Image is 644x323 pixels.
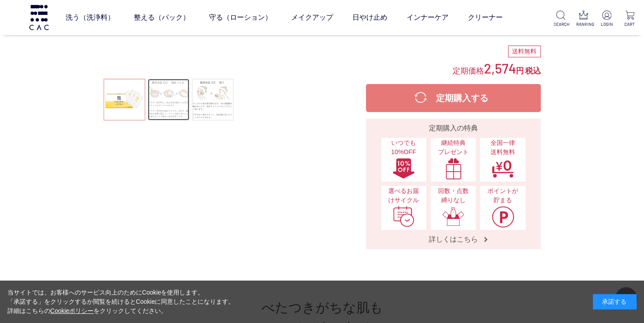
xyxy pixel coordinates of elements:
[553,21,568,28] p: SEARCH
[491,206,514,228] img: ポイントが貯まる
[576,11,591,28] a: RANKING
[491,158,514,179] img: 全国一律送料無料
[28,5,50,30] img: logo
[407,5,449,30] a: インナーケア
[392,158,415,179] img: いつでも10%OFF
[7,288,235,316] div: 当サイトでは、お客様へのサービス向上のためにCookieを使用します。 「承諾する」をクリックするか閲覧を続けるとCookieに同意したことになります。 詳細はこちらの をクリックしてください。
[484,138,521,157] span: 全国一律 送料無料
[352,5,387,30] a: 日やけ止め
[622,11,637,28] a: CART
[66,5,115,30] a: 洗う（洗浄料）
[366,119,541,249] a: 定期購入の特典 いつでも10%OFFいつでも10%OFF 継続特典プレゼント継続特典プレゼント 全国一律送料無料全国一律送料無料 選べるお届けサイクル選べるお届けサイクル 回数・点数縛りなし回数...
[553,11,568,28] a: SEARCH
[442,206,465,228] img: 回数・点数縛りなし
[442,158,465,179] img: 継続特典プレゼント
[386,186,422,205] span: 選べるお届けサイクル
[525,67,541,75] span: 税込
[599,11,614,28] a: LOGIN
[134,5,190,30] a: 整える（パック）
[484,60,516,76] span: 2,574
[468,5,503,30] a: クリーナー
[593,294,637,309] div: 承諾する
[50,307,94,314] a: Cookieポリシー
[386,138,422,157] span: いつでも10%OFF
[291,5,333,30] a: メイクアップ
[366,84,541,112] button: 定期購入する
[622,21,637,28] p: CART
[508,46,541,58] div: 送料無料
[392,206,415,228] img: 選べるお届けサイクル
[435,138,471,157] span: 継続特典 プレゼント
[516,67,524,75] span: 円
[420,235,487,244] span: 詳しくはこちら
[435,186,471,205] span: 回数・点数縛りなし
[484,186,521,205] span: ポイントが貯まる
[576,21,591,28] p: RANKING
[599,21,614,28] p: LOGIN
[209,5,272,30] a: 守る（ローション）
[369,123,537,133] div: 定期購入の特典
[453,66,484,75] span: 定期価格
